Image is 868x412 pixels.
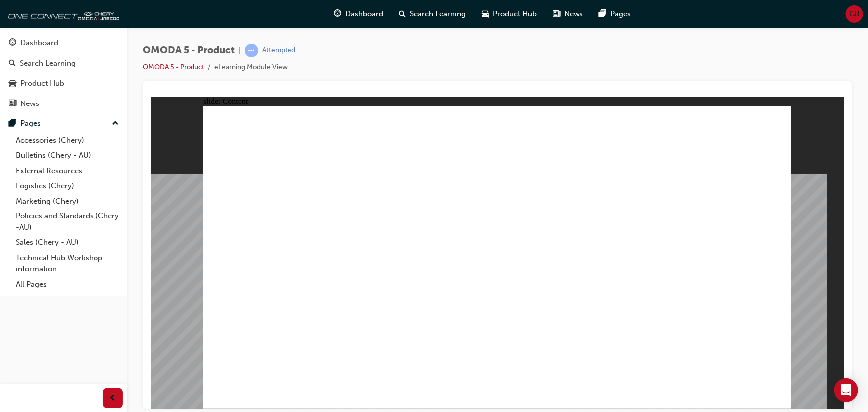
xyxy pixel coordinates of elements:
[410,8,466,20] span: Search Learning
[611,8,631,20] span: Pages
[849,8,860,20] span: GR
[12,163,123,179] a: External Resources
[12,133,123,148] a: Accessories (Chery)
[4,74,123,93] a: Product Hub
[239,45,241,56] span: |
[5,4,119,24] img: oneconnect
[4,114,123,133] button: Pages
[12,178,123,194] a: Logistics (Chery)
[112,117,119,130] span: up-icon
[245,44,258,57] span: learningRecordVerb_ATTEMPT-icon
[20,98,39,109] div: News
[12,277,123,292] a: All Pages
[109,392,117,405] span: prev-icon
[4,32,123,114] button: DashboardSearch LearningProduct HubNews
[399,8,406,20] span: search-icon
[20,58,76,69] div: Search Learning
[326,4,391,24] a: guage-iconDashboard
[545,4,591,24] a: news-iconNews
[334,8,342,20] span: guage-icon
[12,148,123,163] a: Bulletins (Chery - AU)
[4,34,123,52] a: Dashboard
[9,100,16,108] span: news-icon
[12,194,123,209] a: Marketing (Chery)
[846,5,863,23] button: GR
[262,46,295,55] div: Attempted
[143,45,235,56] span: OMODA 5 - Product
[391,4,474,24] a: search-iconSearch Learning
[482,8,489,20] span: car-icon
[4,54,123,73] a: Search Learning
[9,79,16,88] span: car-icon
[599,8,607,20] span: pages-icon
[834,378,858,402] div: Open Intercom Messenger
[474,4,545,24] a: car-iconProduct Hub
[346,8,384,20] span: Dashboard
[9,119,16,128] span: pages-icon
[20,37,58,49] div: Dashboard
[591,4,639,24] a: pages-iconPages
[565,8,583,20] span: News
[553,8,561,20] span: news-icon
[20,78,64,89] div: Product Hub
[12,208,123,235] a: Policies and Standards (Chery -AU)
[143,63,204,71] a: OMODA 5 - Product
[4,95,123,113] a: News
[214,62,288,73] li: eLearning Module View
[12,250,123,277] a: Technical Hub Workshop information
[9,59,16,68] span: search-icon
[12,235,123,250] a: Sales (Chery - AU)
[20,118,41,129] div: Pages
[493,8,537,20] span: Product Hub
[9,39,16,48] span: guage-icon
